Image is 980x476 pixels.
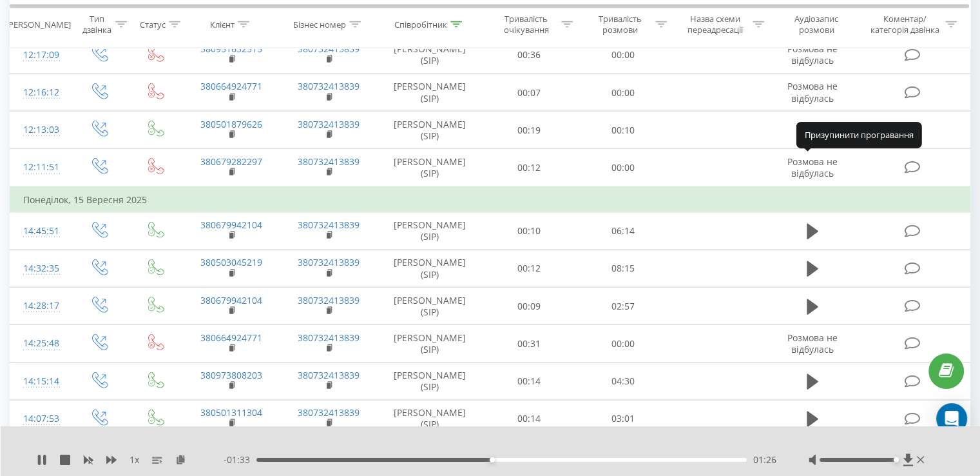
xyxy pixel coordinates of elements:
[893,457,898,462] div: Accessibility label
[378,288,483,325] td: [PERSON_NAME] (SIP)
[576,36,669,74] td: 00:00
[936,403,967,434] div: Open Intercom Messenger
[787,332,838,355] span: Розмова не відбулась
[576,288,669,325] td: 02:57
[298,406,360,419] a: 380732413839
[787,43,838,66] span: Розмова не відбулась
[298,80,360,92] a: 380732413839
[394,19,447,30] div: Співробітник
[378,212,483,250] td: [PERSON_NAME] (SIP)
[210,19,235,30] div: Клієнт
[753,453,776,466] span: 01:26
[23,117,57,143] div: 12:13:03
[576,250,669,287] td: 08:15
[10,187,970,213] td: Понеділок, 15 Вересня 2025
[200,219,262,231] a: 380679942104
[298,118,360,130] a: 380732413839
[483,288,576,325] td: 00:09
[588,14,652,35] div: Тривалість розмови
[23,155,57,180] div: 12:11:51
[23,331,57,356] div: 14:25:48
[23,256,57,281] div: 14:32:35
[483,250,576,287] td: 00:12
[200,406,262,419] a: 380501311304
[483,362,576,400] td: 00:14
[378,250,483,287] td: [PERSON_NAME] (SIP)
[483,112,576,149] td: 00:19
[867,14,942,35] div: Коментар/категорія дзвінка
[23,369,57,394] div: 14:15:14
[298,155,360,168] a: 380732413839
[200,155,262,168] a: 380679282297
[494,14,559,35] div: Тривалість очікування
[200,256,262,268] a: 380503045219
[378,362,483,400] td: [PERSON_NAME] (SIP)
[23,219,57,244] div: 14:45:51
[298,256,360,268] a: 380732413839
[576,74,669,112] td: 00:00
[293,19,346,30] div: Бізнес номер
[483,212,576,250] td: 00:10
[787,80,838,104] span: Розмова не відбулась
[378,400,483,437] td: [PERSON_NAME] (SIP)
[298,332,360,344] a: 380732413839
[200,294,262,306] a: 380679942104
[23,293,57,319] div: 14:28:17
[483,400,576,437] td: 00:14
[23,406,57,431] div: 14:07:53
[483,74,576,112] td: 00:07
[576,149,669,187] td: 00:00
[483,325,576,362] td: 00:31
[200,369,262,381] a: 380973808203
[490,457,495,462] div: Accessibility label
[796,123,922,148] div: Призупинити програвання
[6,19,71,30] div: [PERSON_NAME]
[787,155,838,179] span: Розмова не відбулась
[576,325,669,362] td: 00:00
[378,112,483,149] td: [PERSON_NAME] (SIP)
[200,332,262,344] a: 380664924771
[81,14,111,35] div: Тип дзвінка
[130,453,139,466] span: 1 x
[140,19,166,30] div: Статус
[378,149,483,187] td: [PERSON_NAME] (SIP)
[576,400,669,437] td: 03:01
[378,325,483,362] td: [PERSON_NAME] (SIP)
[378,36,483,74] td: [PERSON_NAME] (SIP)
[23,80,57,105] div: 12:16:12
[576,212,669,250] td: 06:14
[682,14,749,35] div: Назва схеми переадресації
[779,14,854,35] div: Аудіозапис розмови
[224,453,256,466] span: - 01:33
[200,118,262,130] a: 380501879626
[483,149,576,187] td: 00:12
[483,36,576,74] td: 00:36
[576,362,669,400] td: 04:30
[298,294,360,306] a: 380732413839
[200,80,262,92] a: 380664924771
[298,369,360,381] a: 380732413839
[378,74,483,112] td: [PERSON_NAME] (SIP)
[298,219,360,231] a: 380732413839
[23,43,57,68] div: 12:17:09
[576,112,669,149] td: 00:10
